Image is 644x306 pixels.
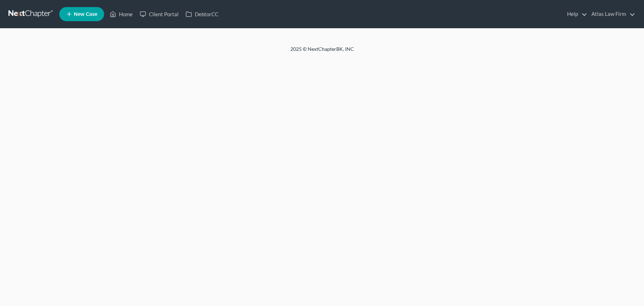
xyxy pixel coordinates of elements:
[136,8,182,20] a: Client Portal
[106,8,136,20] a: Home
[588,8,635,20] a: Atlas Law Firm
[564,8,587,20] a: Help
[182,8,222,20] a: DebtorCC
[59,7,104,21] new-legal-case-button: New Case
[121,46,523,58] div: 2025 © NextChapterBK, INC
